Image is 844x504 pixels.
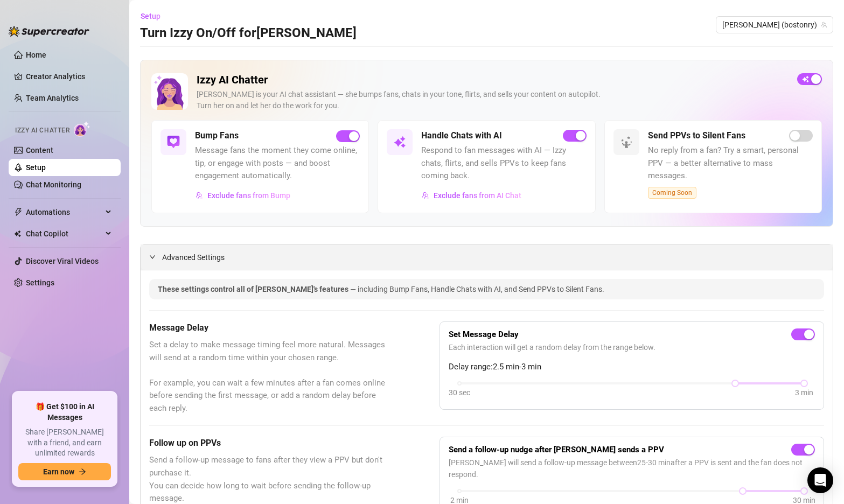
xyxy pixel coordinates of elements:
span: Setup [141,12,161,20]
button: Exclude fans from AI Chat [421,187,522,204]
span: Izzy AI Chatter [15,125,69,136]
img: Chat Copilot [14,230,21,237]
span: Coming Soon [648,187,696,199]
span: Chat Copilot [26,225,102,242]
span: These settings control all of [PERSON_NAME]'s features [158,285,350,293]
div: expanded [149,251,162,263]
span: Share [PERSON_NAME] with a friend, and earn unlimited rewards [18,427,111,459]
span: thunderbolt [14,208,23,216]
h5: Send PPVs to Silent Fans [648,129,745,142]
button: Earn nowarrow-right [18,463,111,480]
span: Advanced Settings [162,251,225,263]
img: svg%3e [620,136,633,149]
span: team [821,22,827,28]
h5: Follow up on PPVs [149,437,386,450]
span: Respond to fan messages with AI — Izzy chats, flirts, and sells PPVs to keep fans coming back. [421,144,586,183]
span: Exclude fans from AI Chat [434,191,521,200]
strong: Send a follow-up nudge after [PERSON_NAME] sends a PPV [449,445,664,454]
span: Earn now [43,467,74,476]
span: Ryan (bostonry) [722,17,827,33]
span: Set a delay to make message timing feel more natural. Messages will send at a random time within ... [149,339,386,415]
a: Content [26,146,53,155]
span: Delay range: 2.5 min - 3 min [449,361,815,374]
a: Creator Analytics [26,68,112,85]
h2: Izzy AI Chatter [197,73,789,87]
img: svg%3e [196,192,203,199]
a: Discover Viral Videos [26,257,99,265]
img: svg%3e [167,136,180,149]
span: No reply from a fan? Try a smart, personal PPV — a better alternative to mass messages. [648,144,813,183]
img: svg%3e [393,136,406,149]
span: expanded [149,254,156,260]
strong: Set Message Delay [449,330,519,339]
span: [PERSON_NAME] will send a follow-up message between 25 - 30 min after a PPV is sent and the fan d... [449,457,815,480]
span: Message fans the moment they come online, tip, or engage with posts — and boost engagement automa... [195,144,360,183]
h5: Bump Fans [195,129,239,142]
h5: Handle Chats with AI [421,129,502,142]
div: [PERSON_NAME] is your AI chat assistant — she bumps fans, chats in your tone, flirts, and sells y... [197,89,789,111]
div: Open Intercom Messenger [807,467,833,493]
h5: Message Delay [149,321,386,334]
div: 30 sec [449,387,470,398]
span: arrow-right [79,468,86,475]
a: Setup [26,163,46,172]
span: 🎁 Get $100 in AI Messages [18,402,111,423]
a: Team Analytics [26,94,79,102]
span: Automations [26,204,102,221]
span: Each interaction will get a random delay from the range below. [449,341,815,353]
a: Home [26,51,46,59]
a: Settings [26,278,54,287]
a: Chat Monitoring [26,180,81,189]
img: AI Chatter [74,121,90,137]
button: Setup [140,8,169,25]
img: svg%3e [422,192,429,199]
div: 3 min [795,387,813,398]
h3: Turn Izzy On/Off for [PERSON_NAME] [140,25,357,42]
span: — including Bump Fans, Handle Chats with AI, and Send PPVs to Silent Fans. [350,285,604,293]
button: Exclude fans from Bump [195,187,291,204]
img: logo-BBDzfeDw.svg [9,26,89,37]
img: Izzy AI Chatter [151,73,188,110]
span: Exclude fans from Bump [207,191,290,200]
